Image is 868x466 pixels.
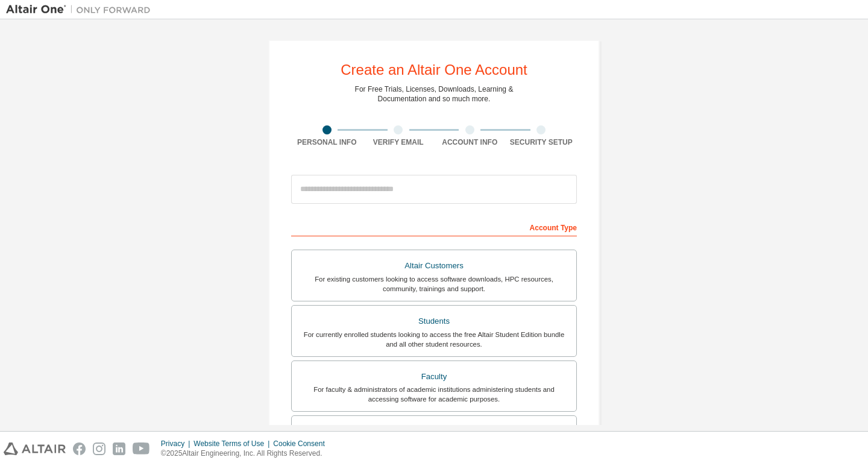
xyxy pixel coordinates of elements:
p: © 2025 Altair Engineering, Inc. All Rights Reserved. [161,449,332,459]
img: facebook.svg [73,442,86,455]
img: altair_logo.svg [4,442,66,455]
div: For faculty & administrators of academic institutions administering students and accessing softwa... [299,385,569,404]
div: Privacy [161,439,193,449]
div: Create an Altair One Account [341,63,527,77]
img: youtube.svg [133,442,150,455]
div: Personal Info [291,137,363,147]
div: Verify Email [363,137,435,147]
div: Everyone else [299,423,569,440]
div: For Free Trials, Licenses, Downloads, Learning & Documentation and so much more. [355,84,514,104]
div: Website Terms of Use [193,439,273,449]
div: Students [299,313,569,330]
div: For existing customers looking to access software downloads, HPC resources, community, trainings ... [299,274,569,294]
img: linkedin.svg [113,442,125,455]
div: Account Type [291,217,577,236]
div: Cookie Consent [273,439,332,449]
div: For currently enrolled students looking to access the free Altair Student Edition bundle and all ... [299,330,569,349]
div: Security Setup [506,137,577,147]
div: Account Info [434,137,506,147]
div: Faculty [299,368,569,385]
img: Altair One [6,4,157,16]
img: instagram.svg [93,442,105,455]
div: Altair Customers [299,257,569,274]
